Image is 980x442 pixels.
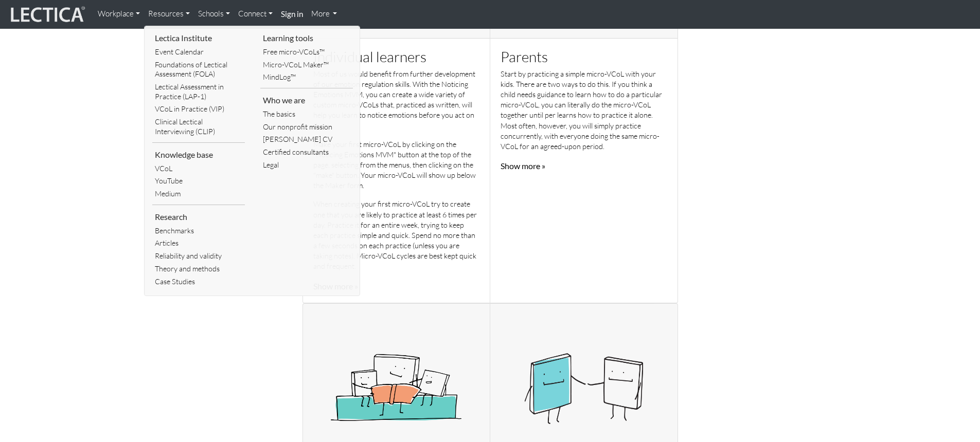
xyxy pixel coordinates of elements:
p: When creating your first micro-VCoL try to create one that you are likely to practice at least 6 ... [313,199,480,271]
a: Lectical Assessment in Practice (LAP-1) [152,81,245,103]
a: The basics [260,108,353,121]
a: VCoL [152,162,245,175]
a: Reliability and validity [152,250,245,263]
a: Theory and methods [152,263,245,275]
a: VCoL in Practice (VIP) [152,103,245,116]
a: Foundations of Lectical Assessment (FOLA) [152,59,245,81]
strong: Sign in [281,9,303,19]
a: Connect [234,4,277,24]
a: Schools [194,4,234,24]
a: Legal [260,159,353,172]
a: Benchmarks [152,225,245,237]
a: Micro-VCoL Maker™ [260,59,353,71]
h3: Parents [501,49,667,65]
a: MindLog™ [260,71,353,84]
li: Who we are [260,93,353,108]
a: [PERSON_NAME] CV [260,133,353,146]
a: Sign in [277,4,307,25]
a: Free micro-VCoLs™ [260,46,353,59]
a: Resources [144,4,194,24]
li: Research [152,209,245,225]
p: Most of us would benefit from further development of our emotion regulation skills. With the Noti... [313,69,480,131]
a: Event Calendar [152,46,245,59]
h3: Individual learners [313,49,480,65]
a: Medium [152,188,245,200]
a: Case Studies [152,275,245,288]
li: Knowledge base [152,147,245,162]
a: YouTube [152,175,245,188]
li: Learning tools [260,30,353,46]
a: Workplace [94,4,144,24]
a: Our nonprofit mission [260,121,353,134]
p: Make your first micro-VCoL by clicking on the "Noticing Emotions MVM" button at the top of the pa... [313,139,480,191]
img: lecticalive [8,5,85,24]
li: Lectica Institute [152,30,245,46]
p: Start by practicing a simple micro-VCoL with your kids. There are two ways to do this. If you thi... [501,69,667,152]
a: Certified consultants [260,146,353,159]
a: More [307,4,342,24]
a: Articles [152,237,245,250]
a: Show more » [501,161,545,171]
a: Clinical Lectical Interviewing (CLIP) [152,116,245,138]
